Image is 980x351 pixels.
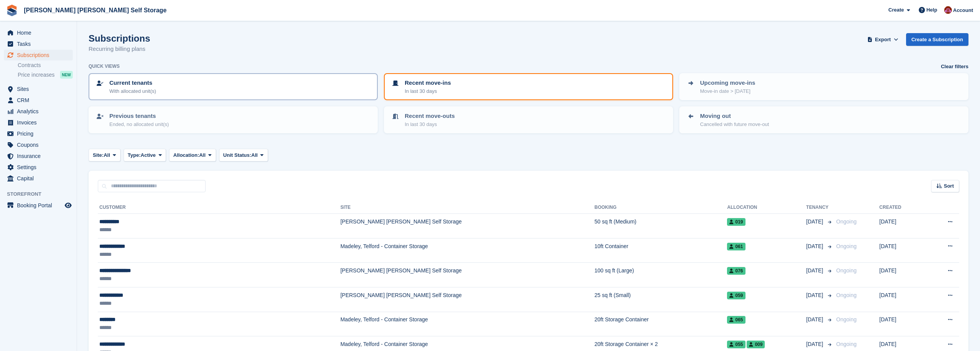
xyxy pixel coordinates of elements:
img: stora-icon-8386f47178a22dfd0bd8f6a31ec36ba5ce8667c1dd55bd0f319d3a0aa187defe.svg [6,5,18,16]
a: Clear filters [941,63,968,71]
td: 10ft Container [595,238,727,263]
td: Madeley, Telford - Container Storage [340,312,595,336]
button: Unit Status: All [219,149,268,161]
a: Contracts [18,62,73,69]
p: With allocated unit(s) [109,87,156,95]
span: Invoices [17,117,63,128]
span: Sort [944,182,954,190]
span: Unit Status: [223,151,251,159]
span: [DATE] [806,218,825,226]
a: Preview store [64,201,73,210]
a: Recent move-outs In last 30 days [385,107,672,133]
span: 009 [747,341,765,348]
span: Ongoing [836,243,857,249]
a: menu [4,200,73,211]
button: Allocation: All [169,149,216,161]
a: menu [4,50,73,60]
a: menu [4,173,73,184]
p: Previous tenants [109,112,169,121]
a: Current tenants With allocated unit(s) [89,74,377,99]
p: Current tenants [109,79,156,87]
span: Storefront [7,190,77,198]
td: 20ft Storage Container [595,312,727,336]
p: In last 30 days [405,87,451,95]
button: Type: Active [124,149,166,161]
a: menu [4,162,73,173]
p: Moving out [700,112,769,121]
span: 065 [727,316,745,324]
a: menu [4,84,73,94]
a: menu [4,27,73,38]
button: Export [866,33,900,46]
a: menu [4,151,73,161]
p: Move-in date > [DATE] [700,87,755,95]
h1: Subscriptions [89,33,150,44]
span: 076 [727,267,745,275]
a: Previous tenants Ended, no allocated unit(s) [89,107,377,133]
td: Madeley, Telford - Container Storage [340,238,595,263]
td: [DATE] [879,312,926,336]
h6: Quick views [89,63,120,70]
a: menu [4,117,73,128]
a: Price increases NEW [18,71,73,79]
span: Export [875,36,891,44]
th: Customer [98,202,340,214]
a: menu [4,106,73,117]
span: Ongoing [836,267,857,274]
span: Coupons [17,139,63,150]
a: Upcoming move-ins Move-in date > [DATE] [680,74,968,99]
span: Settings [17,162,63,173]
span: Pricing [17,128,63,139]
span: Ongoing [836,316,857,322]
span: Site: [93,151,104,159]
td: [DATE] [879,263,926,287]
span: 061 [727,243,745,250]
span: 055 [727,341,745,348]
span: All [251,151,258,159]
th: Created [879,202,926,214]
span: Account [953,7,973,14]
td: [DATE] [879,287,926,312]
span: CRM [17,95,63,106]
p: Ended, no allocated unit(s) [109,121,169,128]
span: Capital [17,173,63,184]
p: In last 30 days [405,121,455,128]
span: 059 [727,292,745,299]
button: Site: All [89,149,121,161]
p: Cancelled with future move-out [700,121,769,128]
a: Moving out Cancelled with future move-out [680,107,968,133]
p: Recurring billing plans [89,45,150,54]
p: Upcoming move-ins [700,79,755,87]
span: Active [141,151,156,159]
td: 50 sq ft (Medium) [595,214,727,238]
span: [DATE] [806,267,825,275]
th: Allocation [727,202,806,214]
td: [PERSON_NAME] [PERSON_NAME] Self Storage [340,287,595,312]
span: Booking Portal [17,200,63,211]
div: NEW [60,71,73,79]
td: [PERSON_NAME] [PERSON_NAME] Self Storage [340,214,595,238]
span: Create [888,6,904,14]
span: Tasks [17,39,63,49]
td: 25 sq ft (Small) [595,287,727,312]
span: Sites [17,84,63,94]
td: [DATE] [879,238,926,263]
th: Booking [595,202,727,214]
span: All [199,151,206,159]
a: menu [4,128,73,139]
a: menu [4,39,73,49]
span: Allocation: [173,151,199,159]
span: [DATE] [806,242,825,250]
td: [DATE] [879,214,926,238]
span: Price increases [18,71,55,79]
span: [DATE] [806,316,825,324]
span: All [104,151,110,159]
span: Subscriptions [17,50,63,60]
span: 019 [727,218,745,226]
span: Help [926,6,937,14]
span: Type: [128,151,141,159]
th: Tenancy [806,202,833,214]
a: menu [4,139,73,150]
td: 100 sq ft (Large) [595,263,727,287]
span: Ongoing [836,218,857,225]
